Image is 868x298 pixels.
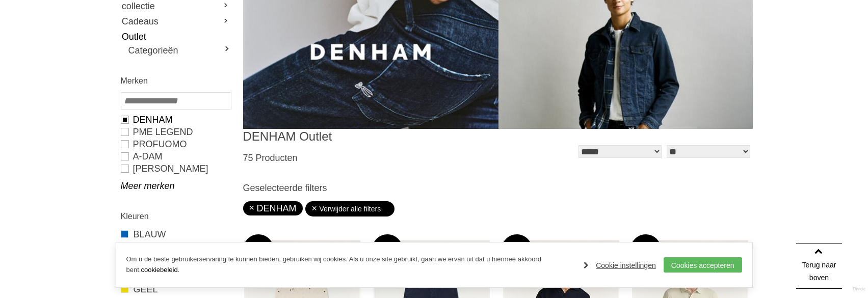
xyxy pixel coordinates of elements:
[121,114,230,126] a: DENHAM
[121,74,230,87] h2: Merken
[121,126,230,138] a: PME LEGEND
[128,44,230,57] a: Categorieën
[243,129,498,144] h1: DENHAM Outlet
[249,203,297,213] a: DENHAM
[121,138,230,150] a: PROFUOMO
[126,254,574,276] p: Om u de beste gebruikerservaring te kunnen bieden, gebruiken wij cookies. Als u onze site gebruik...
[121,150,230,162] a: A-DAM
[311,201,389,216] a: Verwijder alle filters
[121,162,230,175] a: [PERSON_NAME]
[584,258,656,273] a: Cookie instellingen
[664,257,742,273] a: Cookies accepteren
[121,283,230,296] a: GEEL
[121,29,230,44] a: Outlet
[243,153,298,163] span: 75 Producten
[121,228,230,241] a: BLAUW
[121,210,230,223] h2: Kleuren
[243,182,753,194] h3: Geselecteerde filters
[121,14,230,29] a: Cadeaus
[853,283,865,295] a: Divide
[121,180,230,192] a: Meer merken
[141,266,177,274] a: cookiebeleid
